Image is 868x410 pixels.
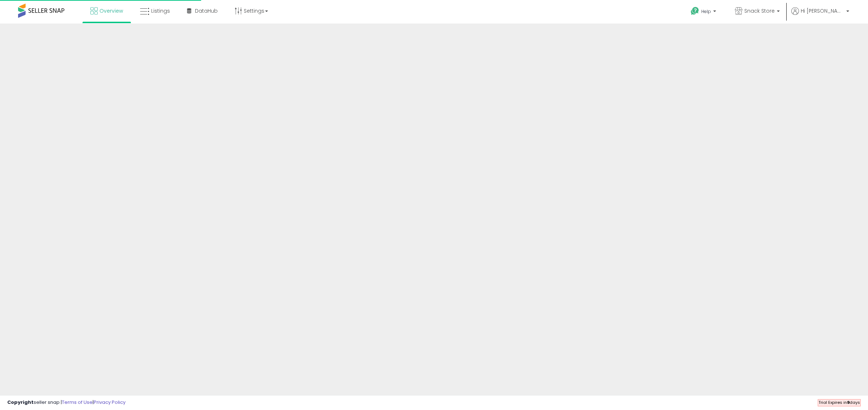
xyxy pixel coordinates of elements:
span: Hi [PERSON_NAME] [801,7,844,14]
span: Listings [151,7,170,14]
span: DataHub [195,7,218,14]
span: Snack Store [744,7,775,14]
i: Get Help [690,7,699,16]
span: Help [701,8,711,14]
span: Overview [99,7,123,14]
a: Hi [PERSON_NAME] [791,7,849,24]
a: Help [685,1,723,24]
